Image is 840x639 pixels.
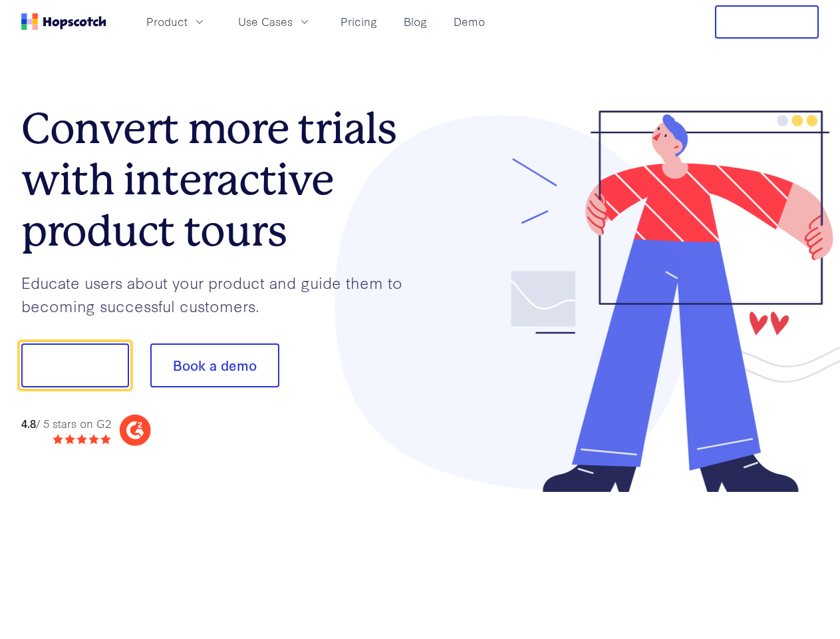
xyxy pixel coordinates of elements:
a: Demo [448,11,490,33]
div: / 5 stars on G2 [21,415,111,432]
h1: Convert more trials with interactive product tours [21,103,420,256]
span: Product [146,13,188,30]
a: Pricing [335,11,382,33]
button: Use Cases [230,11,319,33]
a: Blog [398,11,432,33]
p: Educate users about your product and guide them to becoming successful customers. [21,271,420,317]
button: Free Trial [715,5,819,39]
button: Book a demo [150,343,279,387]
button: Product [138,11,214,33]
button: Show me! [21,343,129,387]
span: Use Cases [238,13,293,30]
a: Home [21,13,106,30]
strong: 4.8 [21,415,36,431]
